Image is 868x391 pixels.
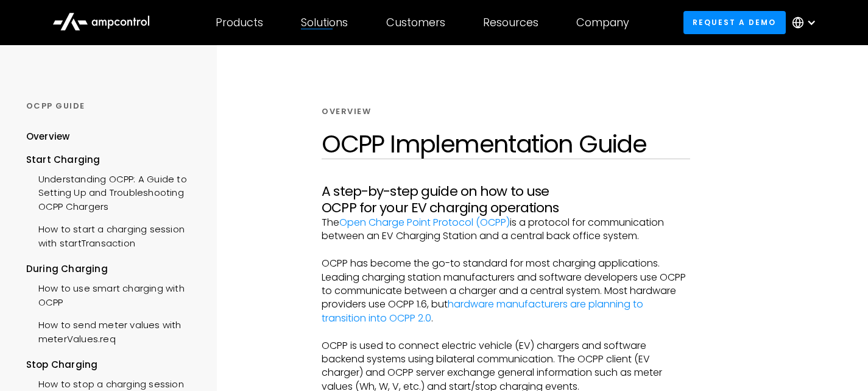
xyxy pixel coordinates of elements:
h1: OCPP Implementation Guide [322,129,690,159]
div: Customers [386,16,445,29]
h3: A step-by-step guide on how to use OCPP for your EV charging operations [322,184,690,216]
div: Overview [26,130,70,143]
div: Resources [483,16,538,29]
a: hardware manufacturers are planning to transition into OCPP 2.0 [322,297,643,325]
div: Start Charging [26,153,200,167]
a: How to use smart charging with OCPP [26,276,200,312]
p: ‍ [322,325,690,339]
p: OCPP has become the go-to standard for most charging applications. Leading charging station manuf... [322,257,690,325]
div: OCPP GUIDE [26,101,200,112]
p: ‍ [322,243,690,257]
a: Request a demo [683,11,786,34]
div: Stop Charging [26,358,200,371]
div: Solutions [301,16,348,29]
a: How to start a charging session with startTransaction [26,217,200,253]
div: Products [216,16,263,29]
p: The is a protocol for communication between an EV Charging Station and a central back office system. [322,216,690,243]
div: Overview [322,106,371,117]
div: Company [576,16,629,29]
a: Overview [26,130,70,152]
a: How to send meter values with meterValues.req [26,312,200,349]
div: During Charging [26,262,200,276]
a: Understanding OCPP: A Guide to Setting Up and Troubleshooting OCPP Chargers [26,167,200,217]
a: Open Charge Point Protocol (OCPP) [339,215,510,229]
